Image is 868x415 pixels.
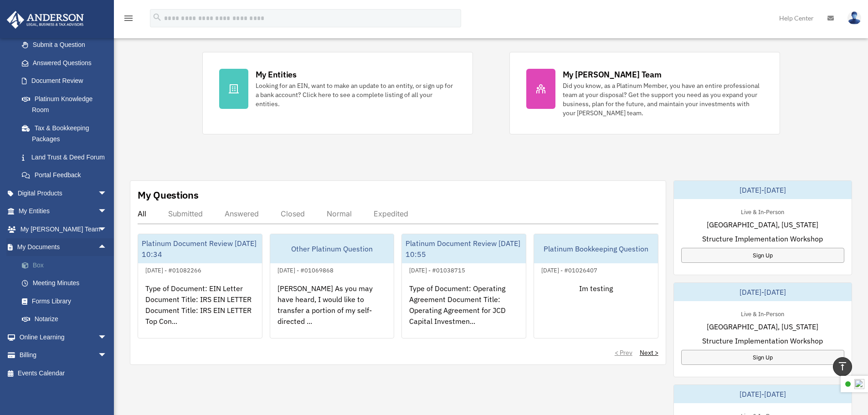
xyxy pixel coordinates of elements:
div: Type of Document: Operating Agreement Document Title: Operating Agreement for JCD Capital Investm... [402,276,526,347]
a: Box [13,256,121,274]
div: [DATE]-[DATE] [674,385,852,403]
div: [DATE]-[DATE] [674,181,852,199]
a: Document Review [13,72,121,90]
div: Live & In-Person [734,206,791,216]
div: Platinum Bookkeeping Question [534,234,658,263]
img: Anderson Advisors Platinum Portal [4,11,87,29]
a: Land Trust & Deed Forum [13,148,121,166]
a: My Entities Looking for an EIN, want to make an update to an entity, or sign up for a bank accoun... [202,52,473,134]
span: arrow_drop_up [98,238,116,257]
div: [DATE] - #01038715 [402,265,473,274]
div: My [PERSON_NAME] Team [563,69,662,80]
div: [DATE] - #01082266 [138,265,209,274]
a: Sign Up [681,350,844,365]
a: Digital Productsarrow_drop_down [6,184,121,202]
img: User Pic [847,11,861,25]
div: Normal [327,209,352,218]
span: [GEOGRAPHIC_DATA], [US_STATE] [707,219,818,230]
a: Events Calendar [6,364,121,382]
i: menu [123,13,134,24]
div: Answered [225,209,259,218]
a: My [PERSON_NAME] Teamarrow_drop_down [6,220,121,238]
a: Notarize [13,310,121,328]
i: search [152,12,162,22]
a: Billingarrow_drop_down [6,346,121,364]
div: Platinum Document Review [DATE] 10:55 [402,234,526,263]
span: arrow_drop_down [98,346,116,365]
div: Expedited [374,209,408,218]
i: vertical_align_top [837,361,848,372]
a: Portal Feedback [13,166,121,184]
a: Meeting Minutes [13,274,121,292]
div: Type of Document: EIN Letter Document Title: IRS EIN LETTER Document Title: IRS EIN LETTER Top Co... [138,276,262,347]
span: arrow_drop_down [98,202,116,221]
div: All [138,209,146,218]
a: My Documentsarrow_drop_up [6,238,121,256]
div: [DATE] - #01026407 [534,265,605,274]
a: Answered Questions [13,54,121,72]
div: Other Platinum Question [270,234,394,263]
a: Tax & Bookkeeping Packages [13,119,121,148]
div: Im testing [534,276,658,347]
span: arrow_drop_down [98,220,116,239]
a: Other Platinum Question[DATE] - #01069868[PERSON_NAME] As you may have heard, I would like to tra... [270,234,395,338]
div: Platinum Document Review [DATE] 10:34 [138,234,262,263]
span: Structure Implementation Workshop [702,335,823,346]
span: arrow_drop_down [98,328,116,347]
div: [DATE]-[DATE] [674,283,852,301]
a: My Entitiesarrow_drop_down [6,202,121,220]
span: arrow_drop_down [98,184,116,203]
span: [GEOGRAPHIC_DATA], [US_STATE] [707,321,818,332]
a: Forms Library [13,292,121,310]
div: [PERSON_NAME] As you may have heard, I would like to transfer a portion of my self-directed ... [270,276,394,347]
a: Submit a Question [13,36,121,54]
a: Platinum Document Review [DATE] 10:34[DATE] - #01082266Type of Document: EIN Letter Document Titl... [138,234,262,338]
a: vertical_align_top [833,357,852,376]
div: My Questions [138,188,199,202]
div: My Entities [256,69,297,80]
div: Closed [281,209,305,218]
a: Platinum Document Review [DATE] 10:55[DATE] - #01038715Type of Document: Operating Agreement Docu... [401,234,526,338]
a: Platinum Bookkeeping Question[DATE] - #01026407Im testing [534,234,658,338]
a: Platinum Knowledge Room [13,90,121,119]
a: Sign Up [681,248,844,263]
div: Looking for an EIN, want to make an update to an entity, or sign up for a bank account? Click her... [256,81,456,108]
a: Online Learningarrow_drop_down [6,328,121,346]
a: My [PERSON_NAME] Team Did you know, as a Platinum Member, you have an entire professional team at... [509,52,780,134]
span: Structure Implementation Workshop [702,233,823,244]
a: Next > [640,348,658,357]
div: [DATE] - #01069868 [270,265,341,274]
div: Did you know, as a Platinum Member, you have an entire professional team at your disposal? Get th... [563,81,763,118]
div: Submitted [168,209,203,218]
div: Live & In-Person [734,308,791,318]
a: menu [123,16,134,24]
